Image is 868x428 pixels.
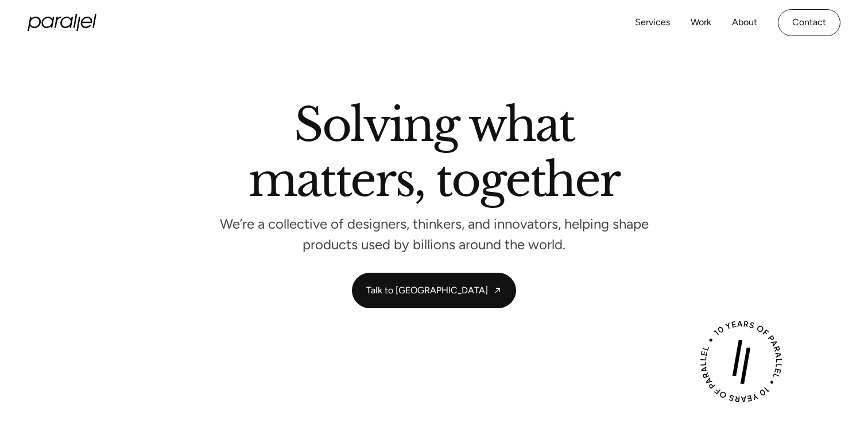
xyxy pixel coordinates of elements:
[732,14,757,31] a: About
[219,219,649,250] p: We’re a collective of designers, thinkers, and innovators, helping shape products used by billion...
[249,103,619,207] h2: Solving what matters, together
[778,9,840,36] a: Contact
[635,14,670,31] a: Services
[28,14,96,31] a: home
[691,14,711,31] a: Work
